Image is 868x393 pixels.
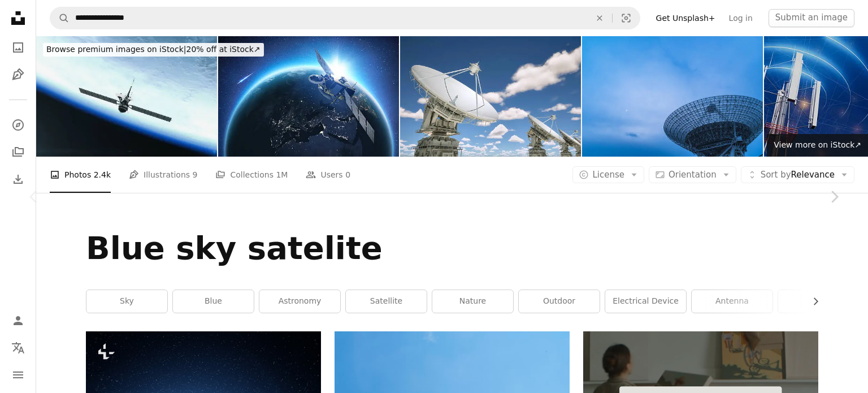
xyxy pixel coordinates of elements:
[778,290,859,313] a: night
[306,157,350,193] a: Users 0
[7,336,29,359] button: Language
[582,36,763,157] img: A Huge Satellite Antenna
[761,170,835,180] span: Relevance
[587,7,612,29] button: Clear
[669,170,717,180] span: Orientation
[761,170,791,180] span: Sort by
[519,290,600,313] a: outdoor
[722,9,759,27] a: Log in
[215,157,288,193] a: Collections 1M
[774,140,861,149] span: View more on iStock ↗
[769,9,854,27] button: Submit an image
[345,169,350,181] span: 0
[7,114,29,136] a: Explore
[649,9,722,27] a: Get Unsplash+
[7,364,29,386] button: Menu
[36,36,271,63] a: Browse premium images on iStock|20% off at iStock↗
[767,134,868,157] a: View more on iStock↗
[800,142,868,251] a: Next
[592,170,624,180] span: License
[7,36,29,59] a: Photos
[741,166,854,183] button: Sort byRelevance
[173,290,254,313] a: blue
[218,36,399,157] img: Amazing beautiful blue planet earth with satellite at sunset view from space. Horizon Earth with ...
[346,290,427,313] a: satellite
[605,290,686,313] a: electrical device
[50,7,640,29] form: Find visuals sitewide
[46,45,186,54] span: Browse premium images on iStock |
[613,7,640,29] button: Visual search
[572,166,644,183] button: License
[805,290,818,313] button: scroll list to the right
[649,166,736,183] button: Orientation
[276,169,288,181] span: 1M
[129,157,197,193] a: Illustrations 9
[86,228,818,269] h1: Blue sky satelite
[43,43,264,57] div: 20% off at iStock ↗
[50,7,70,29] button: Search Unsplash
[692,290,772,313] a: antenna
[36,36,217,157] img: Spy Satellite orbiting Earth. NASA Public Domain Imagery
[7,63,29,86] a: Illustrations
[259,290,340,313] a: astronomy
[432,290,513,313] a: nature
[86,290,167,313] a: sky
[400,36,581,157] img: Group of satellite dishes for digital telecommunication
[193,169,198,181] span: 9
[7,309,29,332] a: Log in / Sign up
[7,141,29,163] a: Collections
